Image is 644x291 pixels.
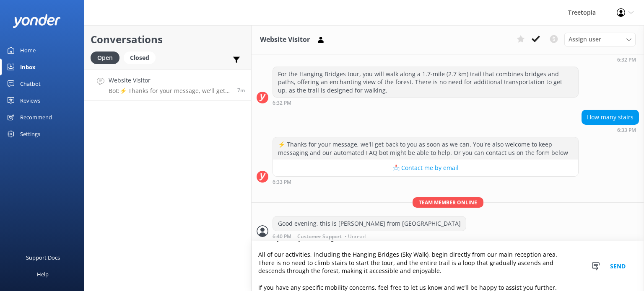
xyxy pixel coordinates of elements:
[413,197,483,208] span: Team member online
[109,87,231,95] p: Bot: ⚡ Thanks for your message, we'll get back to you as soon as we can. You're also welcome to k...
[273,234,291,239] strong: 6:40 PM
[569,35,601,44] span: Assign user
[26,249,60,266] div: Support Docs
[20,42,36,59] div: Home
[564,33,636,46] div: Assign User
[20,92,40,109] div: Reviews
[617,128,636,133] strong: 6:33 PM
[582,127,639,133] div: Oct 09 2025 06:33pm (UTC -06:00) America/Mexico_City
[91,53,124,62] a: Open
[124,52,156,64] div: Closed
[20,59,36,75] div: Inbox
[13,14,61,28] img: yonder-white-logo.png
[345,234,366,239] span: • Unread
[124,53,160,62] a: Closed
[252,241,644,291] textarea: Thank you for your message. All of our activities, including the Hanging Bridges (Sky Walk), begi...
[237,87,245,94] span: Oct 09 2025 06:33pm (UTC -06:00) America/Mexico_City
[91,52,119,64] div: Open
[602,241,634,291] button: Send
[273,180,291,185] strong: 6:33 PM
[20,75,41,92] div: Chatbot
[617,57,636,62] strong: 6:32 PM
[273,233,466,239] div: Oct 09 2025 06:40pm (UTC -06:00) America/Mexico_City
[273,137,578,160] div: ⚡ Thanks for your message, we'll get back to you as soon as we can. You're also welcome to keep m...
[273,100,291,106] strong: 6:32 PM
[20,109,52,126] div: Recommend
[273,100,579,106] div: Oct 09 2025 06:32pm (UTC -06:00) America/Mexico_City
[91,31,245,47] h2: Conversations
[273,216,466,231] div: Good evening, this is [PERSON_NAME] from [GEOGRAPHIC_DATA]
[84,69,251,100] a: Website VisitorBot:⚡ Thanks for your message, we'll get back to you as soon as we can. You're als...
[273,67,578,98] div: For the Hanging Bridges tour, you will walk along a 1.7-mile (2.7 km) trail that combines bridges...
[109,76,231,85] h4: Website Visitor
[273,160,578,176] button: 📩 Contact me by email
[260,34,310,45] h3: Website Visitor
[37,266,49,283] div: Help
[297,234,342,239] span: Customer Support
[273,179,579,185] div: Oct 09 2025 06:33pm (UTC -06:00) America/Mexico_City
[476,57,639,62] div: Oct 09 2025 06:32pm (UTC -06:00) America/Mexico_City
[582,110,639,124] div: How many stairs
[20,126,40,142] div: Settings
